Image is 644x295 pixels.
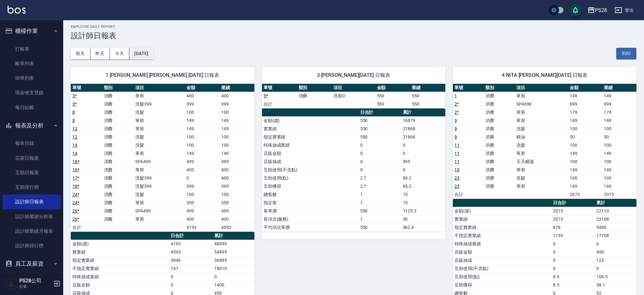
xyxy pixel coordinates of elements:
th: 業績 [410,84,445,92]
td: 單剪 [515,92,568,100]
a: 設計師日報表 [3,194,61,209]
td: 消費 [484,166,515,174]
td: 合計 [262,100,297,108]
td: SPA499 [134,157,185,166]
td: 30 [401,215,446,223]
td: 16879 [401,116,446,125]
td: 15 [401,199,446,207]
td: 2073 [602,190,636,199]
td: 店販抽成 [262,157,359,166]
td: 149 [602,149,636,157]
td: 149 [220,125,254,133]
td: 100 [568,141,602,149]
td: 單剪 [134,215,185,223]
td: 4593 [220,223,254,231]
td: 消費 [102,133,134,141]
a: 11 [454,159,459,164]
td: 22110 [595,207,636,215]
a: 12 [72,134,77,139]
td: 互助使用(點) [453,273,551,281]
td: 0 [595,240,636,248]
td: 878 [551,223,595,231]
td: 54895 [213,248,254,256]
td: SPA699 [515,100,568,108]
th: 金額 [375,84,410,92]
td: 單剪 [134,199,185,207]
th: 日合計 [169,232,212,240]
td: 400 [220,92,254,100]
td: 21868 [401,133,446,141]
td: 100 [185,190,220,199]
td: 洗髮399 [134,174,185,182]
td: 指定實業績 [71,256,169,264]
td: 特殊抽成業績 [262,141,359,149]
td: 550 [359,207,401,215]
td: 消費 [484,149,515,157]
td: 100 [220,190,254,199]
td: 總客數 [262,190,359,199]
td: 550 [410,92,445,100]
td: 消費 [102,141,134,149]
td: 指定客 [262,199,359,207]
th: 累計 [213,232,254,240]
td: 消費 [102,116,134,125]
th: 項目 [332,84,375,92]
th: 金額 [185,84,220,92]
button: 登出 [612,4,636,16]
td: 消費 [484,133,515,141]
td: 平均項次單價 [262,223,359,231]
td: 0 [359,157,401,166]
td: 1 [359,199,401,207]
td: 50 [568,133,602,141]
td: 48999 [213,240,254,248]
td: 消費 [484,100,515,108]
td: 單剪 [515,116,568,125]
td: 消費 [102,166,134,174]
td: 149 [568,116,602,125]
td: 單剪 [134,92,185,100]
a: 9 [454,118,457,123]
td: 精油 [515,133,568,141]
td: 消費 [102,215,134,223]
td: 消費 [484,125,515,133]
td: 550 [410,100,445,108]
td: 金額(虛) [453,207,551,215]
td: 1 [359,215,401,223]
a: 11 [454,143,459,148]
td: 合計 [453,190,484,199]
a: 報表目錄 [3,136,61,151]
td: 1125.3 [401,207,446,215]
td: 38.1 [595,281,636,289]
a: 設計師業績分析表 [3,209,61,224]
td: 149 [220,149,254,157]
td: 互助使用(點) [262,174,359,182]
td: 洗髮 [515,174,568,182]
td: 互助獲得 [453,281,551,289]
td: 100 [602,174,636,182]
td: 洗髮399 [134,100,185,108]
td: 399 [185,182,220,190]
td: 100 [602,125,636,133]
td: 100 [568,125,602,133]
td: 0 [401,166,446,174]
th: 類別 [484,84,515,92]
td: 消費 [484,108,515,116]
th: 項目 [134,84,185,92]
td: 0 [551,264,595,273]
td: 實業績 [71,248,169,256]
td: 400 [185,92,220,100]
td: 洗髮 [134,133,185,141]
div: PS28 [595,6,607,14]
a: 11 [454,151,459,156]
td: 洗髮 [515,125,568,133]
th: 業績 [602,84,636,92]
td: 特殊抽成業績 [453,240,551,248]
td: 65.2 [401,182,446,190]
a: 23 [454,175,459,181]
td: 洗髮 [134,190,185,199]
button: 列印 [616,48,636,59]
td: 0 [185,174,220,182]
td: 149 [185,116,220,125]
td: 洗髮 [134,108,185,116]
td: 100 [220,108,254,116]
